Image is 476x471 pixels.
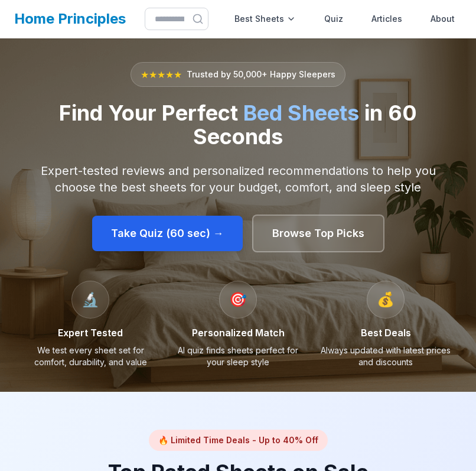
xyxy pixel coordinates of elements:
span: 🎯 [229,290,247,309]
p: Expert-tested reviews and personalized recommendations to help you choose the best sheets for you... [14,163,462,196]
span: Trusted by 50,000+ Happy Sleepers [187,69,335,80]
h3: Expert Tested [24,326,157,340]
span: Bed Sheets [243,100,359,126]
h3: Personalized Match [171,326,305,340]
p: Always updated with latest prices and discounts [319,345,452,368]
span: 🔬 [81,290,99,309]
div: 🔥 Limited Time Deals - Up to 40% Off [149,430,328,451]
a: Home Principles [14,10,126,27]
span: ★★★★★ [141,67,182,82]
div: Best Sheets [227,7,303,31]
a: Browse Top Picks [252,215,384,252]
a: Quiz [317,7,350,31]
a: Take Quiz (60 sec) → [92,216,243,251]
a: Articles [364,7,409,31]
p: AI quiz finds sheets perfect for your sleep style [171,345,305,368]
h3: Best Deals [319,326,452,340]
span: 💰 [377,290,395,309]
h1: Find Your Perfect in 60 Seconds [14,101,462,148]
p: We test every sheet set for comfort, durability, and value [24,345,157,368]
a: About [423,7,462,31]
